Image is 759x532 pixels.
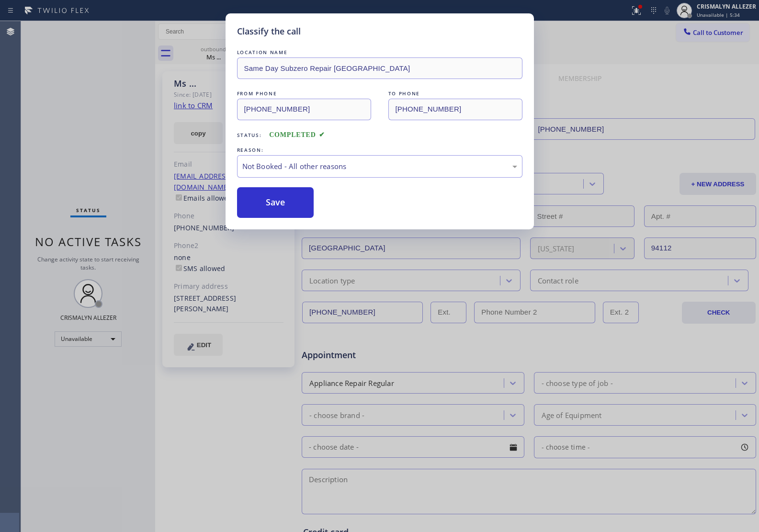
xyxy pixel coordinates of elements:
div: FROM PHONE [237,89,371,99]
input: From phone [237,99,371,120]
button: Save [237,187,314,218]
div: LOCATION NAME [237,47,522,57]
div: Not Booked - All other reasons [242,161,517,172]
span: Status: [237,132,262,138]
span: COMPLETED [269,131,325,138]
input: To phone [388,99,522,120]
div: TO PHONE [388,89,522,99]
div: REASON: [237,145,522,155]
h5: Classify the call [237,25,301,38]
